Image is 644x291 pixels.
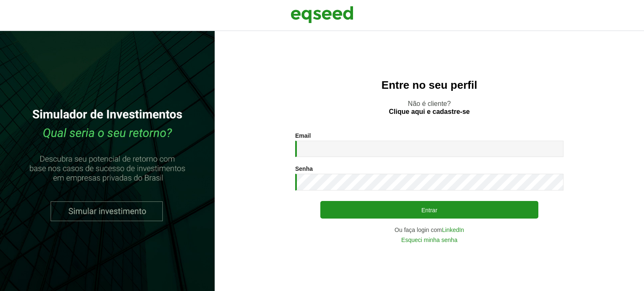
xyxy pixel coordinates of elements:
[442,227,464,233] a: LinkedIn
[295,227,563,233] div: Ou faça login com
[389,108,470,115] a: Clique aqui e cadastre-se
[291,4,353,25] img: EqSeed Logo
[231,100,627,116] p: Não é cliente?
[401,237,457,243] a: Esqueci minha senha
[320,201,538,219] button: Entrar
[231,79,627,91] h2: Entre no seu perfil
[295,133,311,139] label: Email
[295,166,313,172] label: Senha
